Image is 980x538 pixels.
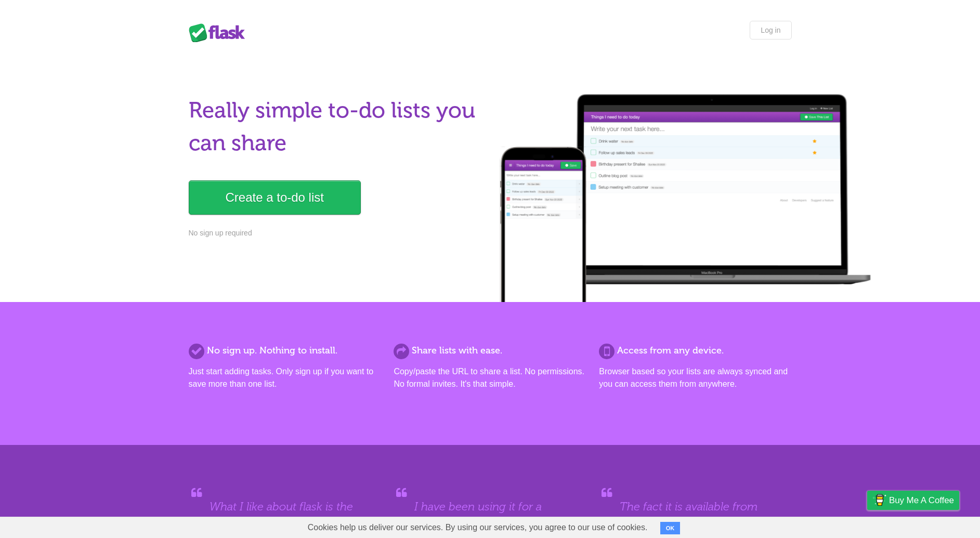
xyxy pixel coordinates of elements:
[867,491,959,510] a: Buy me a coffee
[189,365,381,390] p: Just start adding tasks. Only sign up if you want to save more than one list.
[660,522,681,534] button: OK
[599,344,791,358] h2: Access from any device.
[189,180,361,215] a: Create a to-do list
[394,365,586,390] p: Copy/paste the URL to share a list. No permissions. No formal invites. It's that simple.
[189,94,484,160] h1: Really simple to-do lists you can share
[599,365,791,390] p: Browser based so your lists are always synced and you can access them from anywhere.
[189,344,381,358] h2: No sign up. Nothing to install.
[297,517,658,538] span: Cookies help us deliver our services. By using our services, you agree to our use of cookies.
[750,21,791,40] a: Log in
[189,228,484,239] p: No sign up required
[889,491,954,509] span: Buy me a coffee
[872,491,886,509] img: Buy me a coffee
[394,344,586,358] h2: Share lists with ease.
[189,23,251,42] div: Flask Lists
